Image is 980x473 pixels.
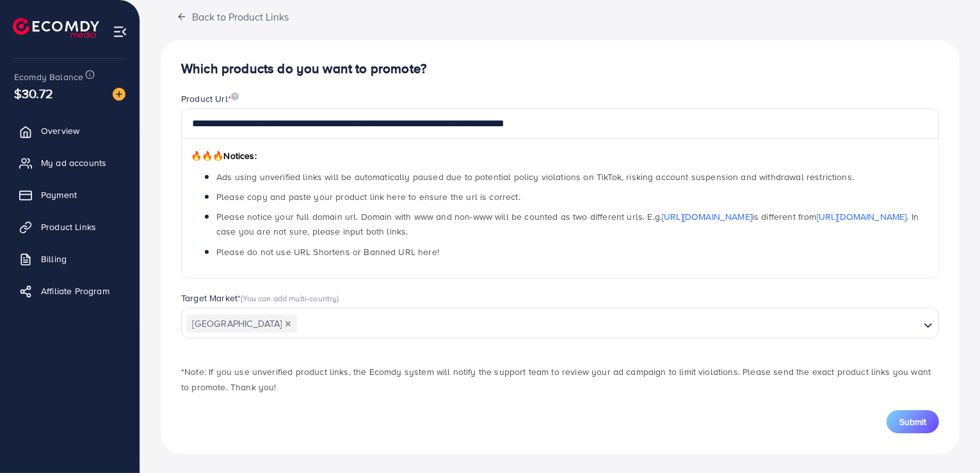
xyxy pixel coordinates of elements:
[887,410,939,433] button: Submit
[10,246,130,272] a: Billing
[817,210,907,223] a: [URL][DOMAIN_NAME]
[216,245,439,258] span: Please do not use URL Shortens or Banned URL here!
[41,253,67,265] span: Billing
[10,118,130,144] a: Overview
[161,3,305,30] button: Back to Product Links
[181,364,939,395] p: *Note: If you use unverified product links, the Ecomdy system will notify the support team to rev...
[41,124,79,137] span: Overview
[41,285,109,297] span: Affiliate Program
[14,71,83,83] span: Ecomdy Balance
[181,308,939,338] div: Search for option
[10,182,130,208] a: Payment
[41,156,106,169] span: My ad accounts
[113,88,125,101] img: image
[186,315,297,333] span: [GEOGRAPHIC_DATA]
[899,415,926,428] span: Submit
[298,314,919,334] input: Search for option
[241,292,339,304] span: (You can add multi-country)
[191,149,257,162] span: Notices:
[41,220,96,233] span: Product Links
[113,24,127,39] img: menu
[191,149,223,162] span: 🔥🔥🔥
[181,61,939,77] h4: Which products do you want to promote?
[216,210,919,238] span: Please notice your full domain url. Domain with www and non-www will be counted as two different ...
[662,210,752,223] a: [URL][DOMAIN_NAME]
[13,18,99,38] img: logo
[231,92,239,101] img: image
[285,320,291,327] button: Deselect Pakistan
[216,190,520,203] span: Please copy and paste your product link here to ensure the url is correct.
[14,84,53,103] span: $30.72
[10,150,130,176] a: My ad accounts
[181,292,339,304] label: Target Market
[216,170,854,183] span: Ads using unverified links will be automatically paused due to potential policy violations on Tik...
[41,188,77,201] span: Payment
[10,278,130,304] a: Affiliate Program
[10,214,130,240] a: Product Links
[926,415,970,463] iframe: Chat
[181,92,239,105] label: Product Url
